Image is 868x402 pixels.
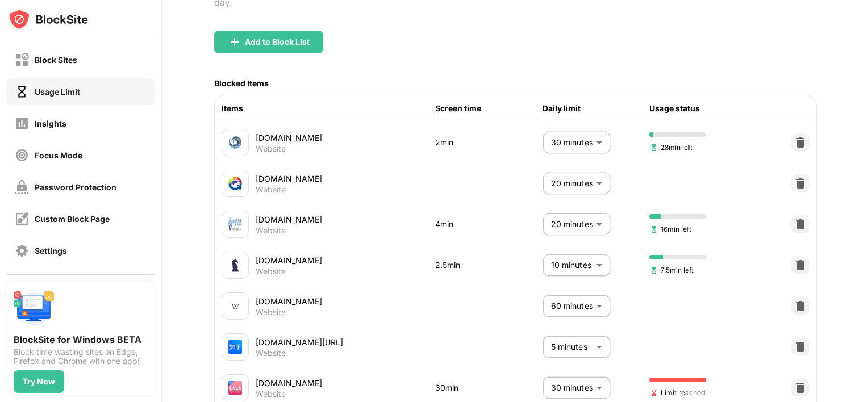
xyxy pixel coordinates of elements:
img: favicons [228,381,242,395]
img: favicons [228,299,242,313]
div: BlockSite for Windows BETA [14,334,148,345]
div: Insights [35,119,66,128]
div: [DOMAIN_NAME] [256,132,436,144]
img: hourglass-end.svg [649,388,658,397]
div: Website [256,307,286,317]
img: logo-blocksite.svg [8,8,88,31]
div: Website [256,266,286,277]
span: 7.5min left [649,265,694,275]
div: Settings [35,246,67,256]
img: push-desktop.svg [14,288,55,329]
img: hourglass-set.svg [649,143,658,152]
img: favicons [228,340,242,354]
div: [DOMAIN_NAME] [256,213,436,225]
div: Focus Mode [35,150,82,160]
img: password-protection-off.svg [15,180,29,194]
p: 30 minutes [551,382,592,394]
p: 10 minutes [551,259,592,271]
p: 20 minutes [551,218,592,231]
div: Usage status [649,102,756,115]
img: hourglass-set.svg [649,266,658,275]
img: block-off.svg [15,53,29,67]
div: 2min [435,136,542,149]
div: 30min [435,382,542,394]
p: 60 minutes [551,300,592,312]
div: [DOMAIN_NAME] [256,377,436,389]
div: Block Sites [35,55,77,65]
div: [DOMAIN_NAME] [256,295,436,307]
span: 28min left [649,142,692,153]
div: Website [256,389,286,399]
img: hourglass-set.svg [649,225,658,234]
div: [DOMAIN_NAME] [256,173,436,185]
div: [DOMAIN_NAME][URL] [256,336,436,348]
div: Usage Limit [35,87,80,97]
img: favicons [228,136,242,149]
p: 5 minutes [551,341,592,353]
span: Limit reached [649,387,705,398]
img: focus-off.svg [15,148,29,162]
div: Screen time [435,102,542,115]
div: [DOMAIN_NAME] [256,254,436,266]
img: insights-off.svg [15,116,29,131]
div: 4min [435,218,542,231]
p: 30 minutes [551,136,592,149]
div: Items [222,102,436,115]
img: favicons [228,177,242,190]
div: Website [256,348,286,358]
img: favicons [228,217,242,231]
div: Website [256,144,286,154]
div: Try Now [23,377,55,386]
div: Custom Block Page [35,214,110,224]
p: 20 minutes [551,177,592,190]
div: Password Protection [35,182,116,192]
div: Add to Block List [245,37,310,47]
span: 16min left [649,224,691,235]
div: Website [256,225,286,236]
img: customize-block-page-off.svg [15,212,29,226]
div: Block time wasting sites on Edge, Firefox and Chrome with one app! [14,347,148,366]
img: settings-off.svg [15,244,29,258]
img: favicons [228,258,242,272]
div: Daily limit [542,102,649,115]
div: Blocked Items [214,78,269,88]
div: Website [256,185,286,195]
div: 2.5min [435,259,542,271]
img: time-usage-on.svg [15,85,29,99]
